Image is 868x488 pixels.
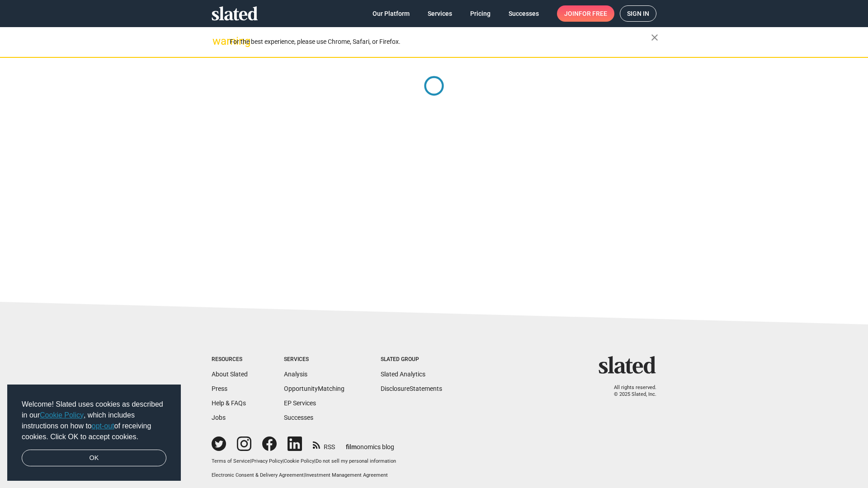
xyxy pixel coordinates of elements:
[470,5,491,22] span: Pricing
[463,5,498,22] a: Pricing
[304,472,305,478] span: |
[557,5,614,22] a: Joinfor free
[212,399,246,407] a: Help & FAQs
[212,458,250,464] a: Terms of Service
[212,356,248,363] div: Resources
[564,5,607,22] span: Join
[346,443,357,450] span: film
[283,458,284,464] span: |
[649,32,660,43] mat-icon: close
[381,385,442,392] a: DisclosureStatements
[22,450,166,467] a: dismiss cookie message
[251,458,283,464] a: Privacy Policy
[627,6,649,21] span: Sign in
[230,36,651,48] div: For the best experience, please use Chrome, Safari, or Firefox.
[284,356,344,363] div: Services
[420,5,459,22] a: Services
[284,414,313,421] a: Successes
[501,5,546,22] a: Successes
[284,458,314,464] a: Cookie Policy
[579,5,607,22] span: for free
[22,399,166,442] span: Welcome! Slated uses cookies as described in our , which includes instructions on how to of recei...
[314,458,316,464] span: |
[212,385,227,392] a: Press
[284,371,307,378] a: Analysis
[346,436,394,451] a: filmonomics blog
[620,5,656,22] a: Sign in
[381,371,425,378] a: Slated Analytics
[40,411,84,419] a: Cookie Policy
[284,385,344,392] a: OpportunityMatching
[212,36,223,47] mat-icon: warning
[365,5,417,22] a: Our Platform
[250,458,251,464] span: |
[604,385,656,398] p: All rights reserved. © 2025 Slated, Inc.
[212,414,226,421] a: Jobs
[284,399,316,407] a: EP Services
[305,472,388,478] a: Investment Management Agreement
[316,458,396,465] button: Do not sell my personal information
[7,385,181,481] div: cookieconsent
[92,422,114,430] a: opt-out
[381,356,442,363] div: Slated Group
[428,5,452,22] span: Services
[373,5,410,22] span: Our Platform
[212,472,304,478] a: Electronic Consent & Delivery Agreement
[212,371,248,378] a: About Slated
[509,5,539,22] span: Successes
[313,437,335,451] a: RSS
